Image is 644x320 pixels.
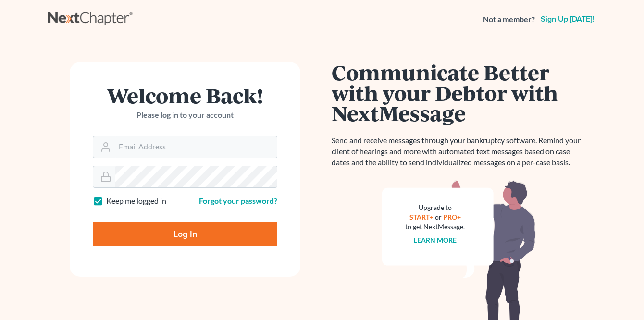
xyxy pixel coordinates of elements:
[93,222,277,246] input: Log In
[199,196,277,205] a: Forgot your password?
[539,15,596,23] a: Sign up [DATE]!
[435,213,442,221] span: or
[93,110,277,121] p: Please log in to your account
[332,135,586,168] p: Send and receive messages through your bankruptcy software. Remind your client of hearings and mo...
[409,213,433,221] a: START+
[106,196,166,207] label: Keep me logged in
[115,136,277,158] input: Email Address
[405,203,465,212] div: Upgrade to
[414,236,457,244] a: Learn more
[405,222,465,232] div: to get NextMessage.
[483,14,535,25] strong: Not a member?
[332,62,586,123] h1: Communicate Better with your Debtor with NextMessage
[443,213,461,221] a: PRO+
[93,85,277,106] h1: Welcome Back!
